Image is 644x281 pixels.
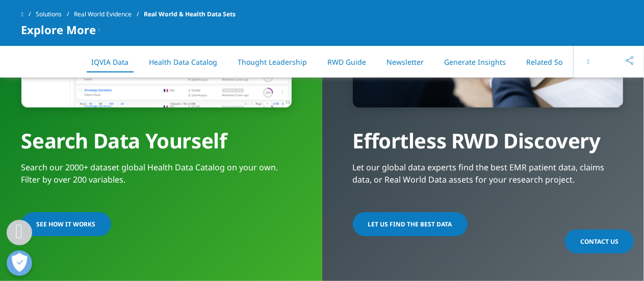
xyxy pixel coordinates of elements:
a: LET US FIND THE BEST DATA​ [353,212,468,236]
a: Thought Leadership [238,57,307,67]
span: Real World & Health Data Sets [144,5,236,23]
a: Newsletter [387,57,424,67]
a: Solutions [36,5,74,23]
a: Contact Us [565,229,634,253]
a: Related Solutions [527,57,586,67]
span: SEE HOW IT WORKS [37,220,96,228]
div: Effortless RWD Discovery​ [353,108,623,154]
a: RWD Guide [328,57,367,67]
a: Health Data Catalog [149,57,218,67]
button: Open Preferences [7,250,32,276]
p: Search our 2000+ dataset global Health Data Catalog on your own. Filter by over 200 variables. [21,161,292,192]
div: Search Data Yourself​ [21,108,292,154]
a: IQVIA Data [92,57,129,67]
a: Real World Evidence [74,5,144,23]
span: Contact Us [580,237,619,246]
span: Explore More [21,23,96,36]
span: LET US FIND THE BEST DATA​ [368,220,452,228]
a: Generate Insights [445,57,506,67]
p: Let our global data experts find the best EMR patient data, claims data, or Real World Data asset... [353,161,623,192]
a: SEE HOW IT WORKS [21,212,111,236]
